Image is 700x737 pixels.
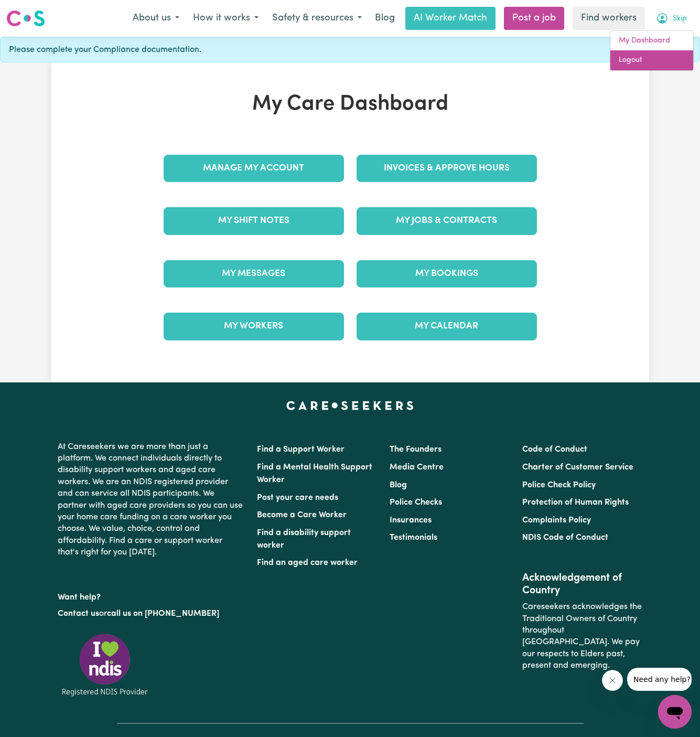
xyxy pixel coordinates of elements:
h1: My Care Dashboard [157,92,543,117]
a: Contact us [58,610,99,618]
a: My Shift Notes [164,207,344,234]
a: Post your care needs [257,494,338,502]
button: Safety & resources [265,7,369,29]
a: AI Worker Match [405,7,496,30]
iframe: Message from company [627,668,692,691]
p: or [58,604,244,624]
a: Complaints Policy [522,516,591,525]
p: Careseekers acknowledges the Traditional Owners of Country throughout [GEOGRAPHIC_DATA]. We pay o... [522,597,642,676]
a: Police Check Policy [522,481,596,489]
p: Want help? [58,588,244,603]
iframe: Button to launch messaging window [658,695,692,729]
img: Careseekers logo [6,9,45,28]
a: Manage My Account [164,155,344,182]
a: Blog [369,7,401,30]
a: My Messages [164,260,344,287]
div: My Account [610,30,694,71]
button: About us [126,7,186,29]
a: Police Checks [390,498,442,507]
p: At Careseekers we are more than just a platform. We connect individuals directly to disability su... [58,437,244,563]
a: Find a Mental Health Support Worker [257,463,372,484]
span: Please complete your Compliance documentation. [9,44,201,56]
a: Find a disability support worker [257,529,351,550]
a: My Bookings [357,260,537,287]
a: The Founders [390,445,441,454]
a: Testimonials [390,533,437,542]
a: Careseekers home page [286,401,414,410]
a: Charter of Customer Service [522,463,633,472]
a: NDIS Code of Conduct [522,533,608,542]
a: Blog [390,481,407,489]
a: My Dashboard [610,31,693,51]
a: My Calendar [357,313,537,340]
a: call us on [PHONE_NUMBER] [107,610,219,618]
img: Registered NDIS provider [58,632,152,698]
a: Find a Support Worker [257,445,344,454]
a: Protection of Human Rights [522,498,629,507]
a: Careseekers logo [6,6,45,30]
a: Become a Care Worker [257,511,347,519]
button: How it works [186,7,265,29]
a: My Jobs & Contracts [357,207,537,234]
a: Find an aged care worker [257,559,358,567]
span: Skip [673,13,687,25]
a: Invoices & Approve Hours [357,155,537,182]
a: Post a job [504,7,564,30]
button: My Account [649,7,694,29]
a: Media Centre [390,463,444,472]
a: My Workers [164,313,344,340]
a: Insurances [390,516,432,525]
a: Code of Conduct [522,445,587,454]
h2: Acknowledgement of Country [522,572,642,597]
iframe: Close message [602,670,623,691]
a: Logout [610,50,693,70]
a: Find workers [573,7,645,30]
